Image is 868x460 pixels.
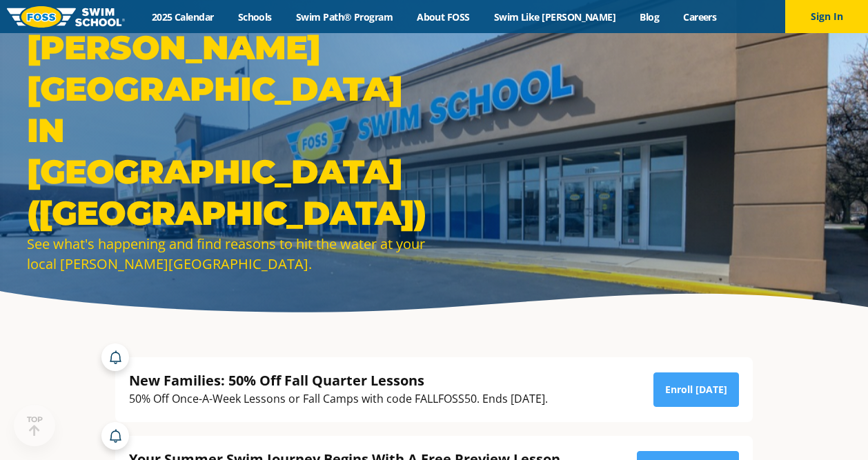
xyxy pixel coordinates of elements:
[139,10,226,23] a: 2025 Calendar
[27,27,427,234] h1: [PERSON_NAME][GEOGRAPHIC_DATA] in [GEOGRAPHIC_DATA] ([GEOGRAPHIC_DATA])
[129,390,548,408] div: 50% Off Once-A-Week Lessons or Fall Camps with code FALLFOSS50. Ends [DATE].
[226,10,284,23] a: Schools
[653,372,739,407] a: Enroll [DATE]
[129,371,548,390] div: New Families: 50% Off Fall Quarter Lessons
[284,10,404,23] a: Swim Path® Program
[671,10,729,23] a: Careers
[27,415,43,437] div: TOP
[7,6,125,28] img: FOSS Swim School Logo
[405,10,482,23] a: About FOSS
[482,10,628,23] a: Swim Like [PERSON_NAME]
[27,234,427,274] div: See what's happening and find reasons to hit the water at your local [PERSON_NAME][GEOGRAPHIC_DATA].
[628,10,671,23] a: Blog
